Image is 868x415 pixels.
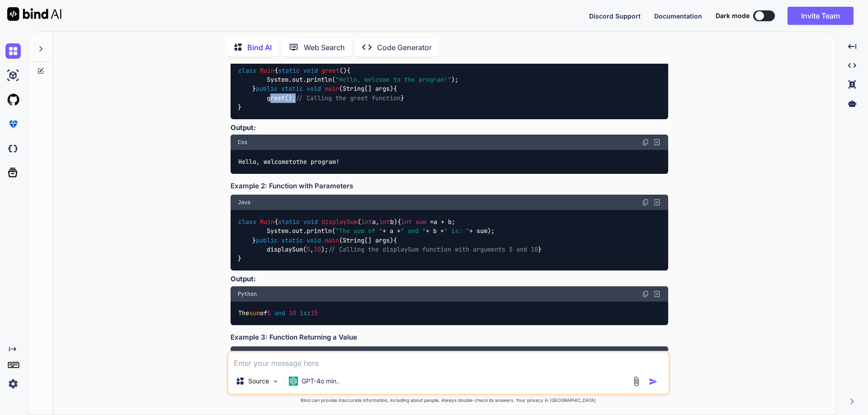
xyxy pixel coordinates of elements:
img: premium [5,117,21,132]
span: Main [260,218,274,226]
span: main [325,85,339,93]
span: // Calling the greet function [296,94,401,102]
span: static [281,85,303,93]
span: void [303,218,318,226]
img: Open in Browser [653,198,661,206]
span: public [256,236,278,244]
img: settings [5,376,21,392]
span: void [303,66,318,75]
img: copy [642,350,649,358]
p: Bind AI [247,42,272,53]
img: icon [649,377,658,386]
span: Css [238,139,247,146]
span: // Calling the displaySum function with arguments 5 and 10 [328,245,538,253]
p: GPT-4o min.. [302,377,340,386]
span: Main [260,66,274,75]
span: 10 [314,245,321,253]
p: Source [248,377,269,386]
span: void [307,236,321,244]
span: (String[] args) [339,236,393,244]
span: to [289,158,296,166]
code: { { a + b; System.out.println( + a + + b + + sum); } { displaySum( , ); } } [238,217,542,263]
code: { { System.out.println( ); } { greet(); } } [238,66,458,112]
span: sum [415,218,426,226]
span: "Hello, welcome to the program!" [335,75,451,84]
img: ai-studio [5,68,21,83]
img: Open in Browser [653,350,661,358]
strong: Output: [231,123,256,132]
span: is [300,309,307,317]
span: sum [249,309,260,317]
img: githubLight [5,92,21,107]
span: int [379,218,390,226]
span: Java [238,350,250,358]
p: Code Generator [377,42,432,53]
img: copy [642,199,649,206]
img: copy [642,290,649,298]
img: Open in Browser [653,290,661,298]
span: class [238,218,256,226]
span: greet [321,66,340,75]
span: int [401,218,412,226]
span: void [307,85,321,93]
span: () [340,66,347,75]
h3: Example 2: Function with Parameters [231,181,668,191]
code: Hello, welcome the program! [238,157,340,167]
p: Web Search [304,42,345,53]
button: Discord Support [589,11,641,21]
img: Bind AI [7,7,61,21]
span: static [278,66,300,75]
code: The of : [238,308,319,318]
span: main [325,236,339,244]
span: " and " [401,227,426,235]
span: Discord Support [589,12,641,20]
span: Documentation [654,12,702,20]
span: 5 [307,245,310,253]
p: Bind can provide inaccurate information, including about people. Always double-check its answers.... [227,397,670,404]
span: int [361,218,372,226]
span: static [278,218,300,226]
span: ( a, b) [358,218,397,226]
button: Invite Team [788,7,854,25]
span: 5 [267,309,271,317]
button: Documentation [654,11,702,21]
span: displaySum [321,218,358,226]
img: Open in Browser [653,138,661,146]
span: Python [238,290,257,298]
span: and [274,309,285,317]
span: class [238,66,256,75]
img: chat [5,43,21,59]
img: GPT-4o mini [289,377,298,386]
img: darkCloudIdeIcon [5,141,21,156]
img: Pick Models [272,378,279,385]
span: "The sum of " [335,227,382,235]
img: attachment [631,376,642,387]
strong: Output: [231,275,256,283]
span: static [281,236,303,244]
span: Dark mode [716,11,750,20]
span: Java [238,199,250,206]
span: 10 [289,309,296,317]
span: " is: " [444,227,469,235]
span: public [256,85,278,93]
span: (String[] args) [339,85,393,93]
img: copy [642,139,649,146]
h3: Example 3: Function Returning a Value [231,332,668,343]
span: 15 [311,309,318,317]
span: = [430,218,434,226]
